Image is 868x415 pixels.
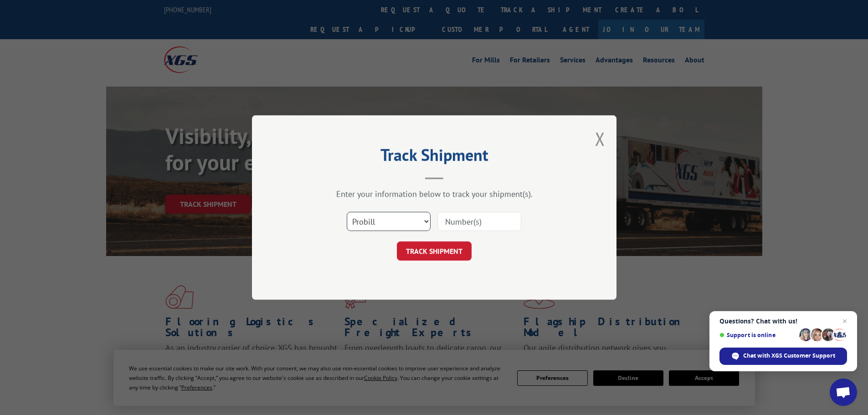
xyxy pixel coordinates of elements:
[743,352,835,360] span: Chat with XGS Customer Support
[437,212,521,231] input: Number(s)
[595,127,605,151] button: Close modal
[298,149,571,166] h2: Track Shipment
[397,241,472,261] button: TRACK SHIPMENT
[719,332,796,338] span: Support is online
[719,348,847,365] div: Chat with XGS Customer Support
[830,379,857,406] div: Open chat
[298,189,571,199] div: Enter your information below to track your shipment(s).
[719,318,847,325] span: Questions? Chat with us!
[839,316,850,327] span: Close chat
